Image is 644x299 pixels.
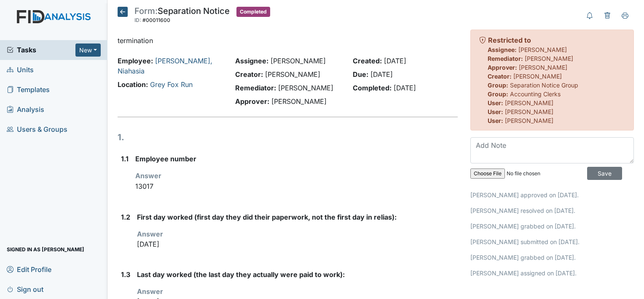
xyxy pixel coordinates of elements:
[121,269,130,280] label: 1.3
[235,57,268,65] strong: Assignee:
[118,35,458,46] p: termination
[137,230,163,238] strong: Answer
[271,97,327,106] span: [PERSON_NAME]
[488,90,508,98] strong: Group:
[488,73,512,80] strong: Creator:
[384,57,406,65] span: [DATE]
[235,97,269,106] strong: Approver:
[470,206,634,215] p: [PERSON_NAME] resolved on [DATE].
[519,64,567,71] span: [PERSON_NAME]
[470,222,634,231] p: [PERSON_NAME] grabbed on [DATE].
[121,212,130,222] label: 1.2
[353,57,382,65] strong: Created:
[518,46,567,53] span: [PERSON_NAME]
[265,70,320,79] span: [PERSON_NAME]
[271,57,326,65] span: [PERSON_NAME]
[235,84,276,92] strong: Remediator:
[7,83,50,96] span: Templates
[470,269,634,277] p: [PERSON_NAME] assigned on [DATE].
[236,7,270,17] span: Completed
[278,84,333,92] span: [PERSON_NAME]
[505,108,553,115] span: [PERSON_NAME]
[488,99,503,106] strong: User:
[470,237,634,246] p: [PERSON_NAME] submitted on [DATE].
[513,73,562,80] span: [PERSON_NAME]
[137,212,397,222] label: First day worked (first day they did their paperwork, not the first day in relias):
[488,82,508,89] strong: Group:
[134,7,230,25] div: Separation Notice
[353,70,368,79] strong: Due:
[137,287,163,296] strong: Answer
[118,57,153,65] strong: Employee:
[587,167,622,180] input: Save
[394,84,416,92] span: [DATE]
[142,17,170,23] span: #00011600
[7,263,51,276] span: Edit Profile
[134,17,141,23] span: ID:
[235,70,263,79] strong: Creator:
[150,80,193,89] a: Grey Fox Run
[353,84,392,92] strong: Completed:
[135,171,161,180] strong: Answer
[134,6,158,16] span: Form:
[7,63,34,76] span: Units
[7,103,44,116] span: Analysis
[488,117,503,124] strong: User:
[118,80,148,89] strong: Location:
[488,36,531,44] strong: Restricted to
[525,55,573,62] span: [PERSON_NAME]
[7,243,84,256] span: Signed in as [PERSON_NAME]
[470,253,634,262] p: [PERSON_NAME] grabbed on [DATE].
[75,43,101,57] button: New
[118,57,212,75] a: [PERSON_NAME], Niahasia
[505,99,553,106] span: [PERSON_NAME]
[137,269,345,280] label: Last day worked (the last day they actually were paid to work):
[7,45,75,55] a: Tasks
[121,154,129,164] label: 1.1
[488,64,517,71] strong: Approver:
[505,117,553,124] span: [PERSON_NAME]
[370,70,393,79] span: [DATE]
[7,283,43,296] span: Sign out
[488,108,503,115] strong: User:
[470,190,634,199] p: [PERSON_NAME] approved on [DATE].
[488,55,523,62] strong: Remediator:
[510,82,578,89] span: Separation Notice Group
[510,90,561,98] span: Accounting Clerks
[137,239,458,249] p: [DATE]
[118,131,458,144] h1: 1.
[7,123,67,136] span: Users & Groups
[135,154,196,164] label: Employee number
[488,46,517,53] strong: Assignee:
